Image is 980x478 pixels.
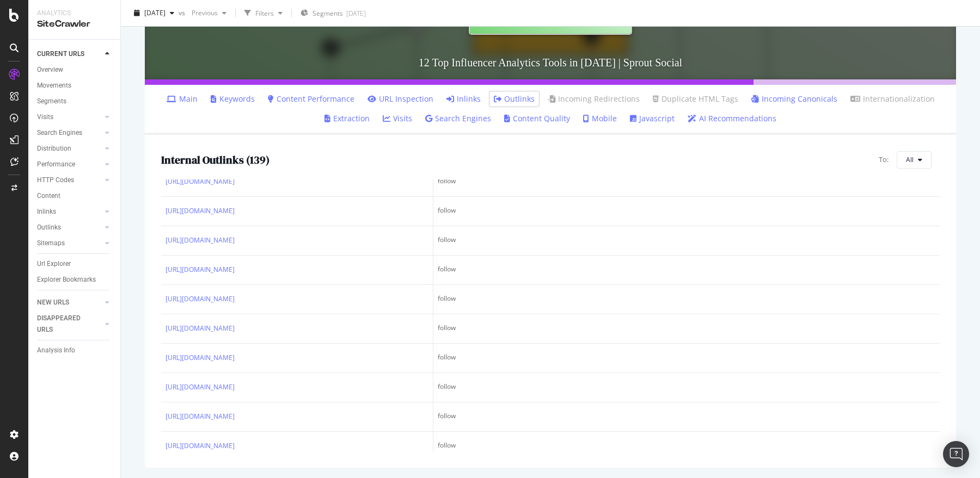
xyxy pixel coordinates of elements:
h2: Internal Outlinks ( 139 ) [161,154,269,166]
div: Open Intercom Messenger [943,441,969,467]
div: Outlinks [37,222,61,233]
td: follow [433,167,940,197]
a: Visits [383,113,412,124]
a: DISAPPEARED URLS [37,313,102,336]
a: [URL][DOMAIN_NAME] [166,411,235,422]
td: follow [433,226,940,256]
a: Url Explorer [37,258,113,270]
button: Segments[DATE] [296,4,370,22]
div: Filters [255,8,274,17]
span: Previous [187,8,218,17]
button: All [897,151,932,169]
a: Content Performance [268,94,354,104]
a: HTTP Codes [37,175,102,186]
div: NEW URLS [37,297,69,308]
td: follow [433,314,940,344]
a: Explorer Bookmarks [37,274,113,285]
div: Visits [37,111,53,123]
a: URL Inspection [367,94,433,104]
div: SiteCrawler [37,18,112,30]
td: follow [433,344,940,373]
td: follow [433,256,940,285]
td: follow [433,373,940,402]
a: Search Engines [425,113,491,124]
div: Segments [37,96,66,107]
div: Search Engines [37,127,82,139]
a: Inlinks [37,206,102,218]
td: follow [433,432,940,461]
div: CURRENT URLS [37,48,84,60]
div: Explorer Bookmarks [37,274,96,285]
div: Overview [37,64,63,76]
a: [URL][DOMAIN_NAME] [166,235,235,246]
a: Keywords [211,94,255,104]
a: [URL][DOMAIN_NAME] [166,323,235,334]
a: [URL][DOMAIN_NAME] [166,206,235,216]
a: Javascript [630,113,675,124]
div: Analytics [37,9,112,18]
a: [URL][DOMAIN_NAME] [166,352,235,363]
a: [URL][DOMAIN_NAME] [166,294,235,305]
div: [DATE] [346,9,366,18]
a: Analysis Info [37,345,113,356]
a: [URL][DOMAIN_NAME] [166,440,235,451]
span: vs [179,8,187,17]
div: Analysis Info [37,345,75,356]
a: Outlinks [494,94,535,104]
a: Sitemaps [37,238,102,249]
div: HTTP Codes [37,175,74,186]
a: Duplicate HTML Tags [653,94,738,104]
a: [URL][DOMAIN_NAME] [166,264,235,275]
a: Incoming Canonicals [751,94,837,104]
a: Segments [37,96,113,107]
a: [URL][DOMAIN_NAME] [166,176,235,187]
button: Previous [187,4,231,22]
td: follow [433,402,940,432]
span: All [906,155,914,164]
a: Content [37,190,113,202]
a: Incoming Redirections [548,94,640,104]
a: Mobile [583,113,617,124]
div: Content [37,190,60,202]
a: Performance [37,159,102,170]
a: Inlinks [446,94,481,104]
button: Filters [240,4,287,22]
a: Outlinks [37,222,102,233]
div: Movements [37,80,71,91]
a: Movements [37,80,113,91]
div: Url Explorer [37,258,71,270]
div: Sitemaps [37,238,65,249]
span: To: [879,154,889,165]
div: Distribution [37,143,71,154]
a: Content Quality [504,113,570,124]
a: CURRENT URLS [37,48,102,60]
td: follow [433,285,940,314]
a: Main [167,94,198,104]
a: Search Engines [37,127,102,139]
button: [DATE] [130,4,179,22]
span: Segments [313,9,343,18]
a: Internationalization [850,94,935,104]
a: Overview [37,64,113,76]
div: Inlinks [37,206,56,218]
td: follow [433,197,940,226]
span: 2025 Aug. 27th [144,8,166,17]
h3: 12 Top Influencer Analytics Tools in [DATE] | Sprout Social [145,46,956,79]
a: Distribution [37,143,102,154]
div: DISAPPEARED URLS [37,313,92,336]
a: [URL][DOMAIN_NAME] [166,382,235,393]
a: AI Recommendations [688,113,776,124]
a: NEW URLS [37,297,102,308]
div: Performance [37,159,75,170]
a: Extraction [324,113,370,124]
a: Visits [37,111,102,123]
